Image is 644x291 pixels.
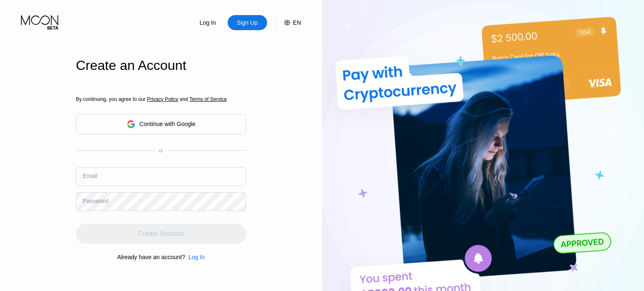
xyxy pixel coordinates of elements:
span: Privacy Policy [147,96,178,102]
div: Create an Account [76,58,246,73]
div: Sign Up [236,18,259,27]
div: Password [83,198,108,204]
div: Log In [199,18,217,27]
div: EN [275,15,301,30]
span: Terms of Service [190,96,227,102]
span: and [178,96,190,102]
div: Sign Up [228,15,267,30]
div: EN [293,19,301,26]
div: Log In [188,15,228,30]
div: Continue with Google [140,121,196,127]
div: Already have an account? [117,254,185,260]
div: By continuing, you agree to our [76,96,246,102]
div: Email [83,173,97,179]
div: or [159,148,164,154]
div: Log In [188,254,205,260]
div: Continue with Google [76,114,246,134]
div: Log In [185,254,205,260]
